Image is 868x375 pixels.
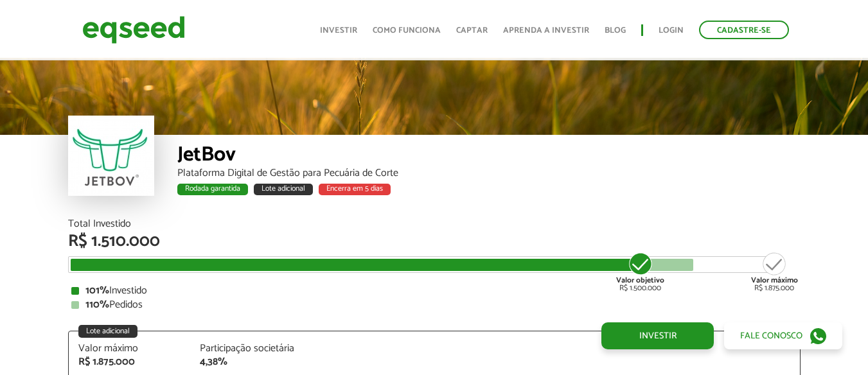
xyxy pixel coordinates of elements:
div: Encerra em 5 dias [319,184,391,195]
div: Rodada garantida [177,184,248,195]
div: R$ 1.500.000 [616,251,664,292]
div: R$ 1.875.000 [751,251,798,292]
strong: Valor máximo [751,274,798,286]
div: JetBov [177,144,801,168]
strong: 110% [85,296,109,313]
div: 4,38% [200,357,303,367]
img: EqSeed [82,13,185,47]
div: Total Investido [68,219,801,229]
a: Fale conosco [724,322,842,349]
a: Aprenda a investir [503,26,589,35]
a: Investir [320,26,357,35]
div: Participação societária [200,344,303,354]
strong: 101% [85,282,109,299]
strong: Valor objetivo [616,274,664,286]
div: Lote adicional [254,184,313,195]
div: Pedidos [71,300,797,310]
div: Lote adicional [78,325,137,338]
a: Blog [605,26,626,35]
div: Investido [71,286,797,296]
a: Como funciona [373,26,441,35]
a: Cadastre-se [699,21,789,39]
div: R$ 1.510.000 [68,233,801,250]
div: Valor máximo [78,344,181,354]
a: Login [659,26,684,35]
div: R$ 1.875.000 [78,357,181,367]
a: Investir [601,322,714,349]
div: Plataforma Digital de Gestão para Pecuária de Corte [177,168,801,179]
a: Captar [456,26,488,35]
